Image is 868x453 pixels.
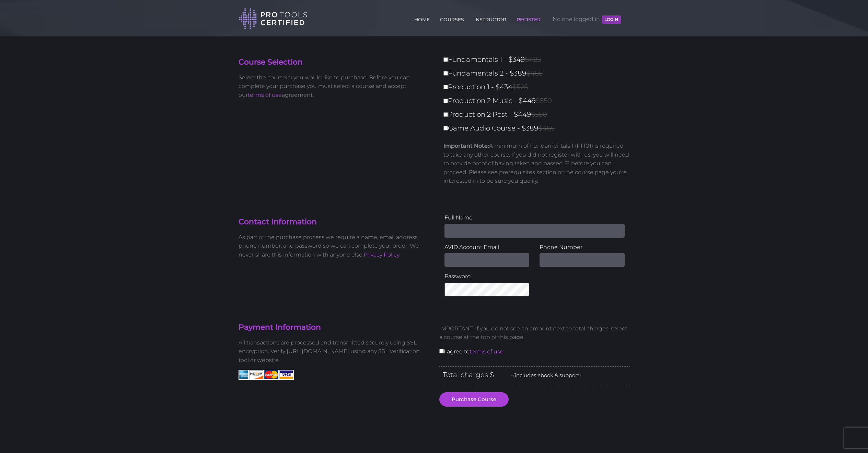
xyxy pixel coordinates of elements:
div: Total charges $ - [439,366,630,385]
span: $525 [512,83,528,91]
div: I agree to . [434,319,635,366]
span: $550 [531,110,547,118]
input: Production 1 - $434$525 [443,85,448,89]
p: All transactions are processed and transmitted securely using SSL encryption. Verify [URL][DOMAIN... [239,338,429,365]
p: A minimum of Fundamentals 1 (PT101) is required to take any other course. If you did not register... [443,141,630,185]
a: INSTRUCTOR [473,13,508,24]
a: terms of use [470,348,504,355]
a: terms of use [248,92,282,98]
span: $465 [538,124,555,132]
button: LOGIN [602,15,621,24]
input: Fundamentals 1 - $349$425 [443,57,448,62]
h4: Course Selection [239,57,429,68]
h4: Payment Information [239,322,429,333]
p: As part of the purchase process we require a name, email address, phone number, and password so w... [239,233,429,259]
p: IMPORTANT: If you do not see an amount next to total charges, select a course at the top of this ... [439,324,630,342]
input: Production 2 Music - $449$550 [443,99,448,103]
label: Full Name [444,213,625,222]
label: Fundamentals 1 - $349 [443,54,634,66]
label: Production 2 Post - $449 [443,109,634,121]
label: Game Audio Course - $389 [443,122,634,134]
p: Select the course(s) you would like to purchase. Before you can complete your purchase you must s... [239,73,429,100]
h4: Contact Information [239,217,429,227]
label: AVID Account Email [444,243,530,252]
a: REGISTER [515,13,542,24]
label: Password [444,272,530,281]
a: Privacy Policy [363,251,400,258]
button: Purchase Course [439,392,509,407]
span: (includes ebook & support) [513,372,581,378]
input: Game Audio Course - $389$465 [443,126,448,131]
strong: Important Note: [443,143,489,149]
span: $550 [536,97,552,105]
label: Production 2 Music - $449 [443,95,634,107]
label: Fundamentals 2 - $389 [443,67,634,79]
a: HOME [413,13,431,24]
label: Production 1 - $434 [443,81,634,93]
span: $465 [526,69,543,77]
span: $425 [525,55,541,64]
a: COURSES [438,13,466,24]
label: Phone Number [540,243,625,252]
input: Production 2 Post - $449$550 [443,112,448,117]
img: American Express, Discover, MasterCard, Visa [239,370,294,380]
span: No one logged in [553,9,621,30]
img: Pro Tools Certified Logo [239,8,308,30]
input: Fundamentals 2 - $389$465 [443,71,448,76]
